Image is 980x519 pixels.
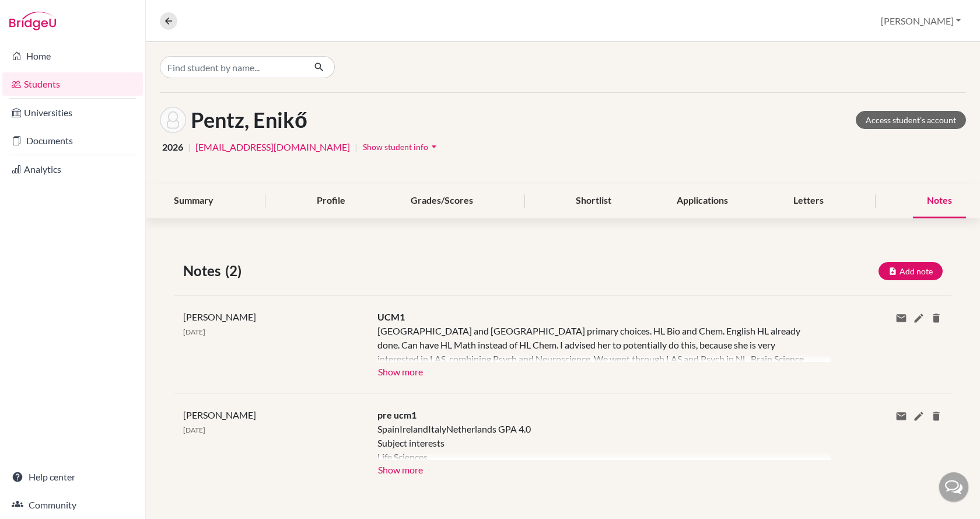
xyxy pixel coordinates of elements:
[428,141,440,152] i: arrow_drop_down
[225,260,246,281] span: (2)
[2,72,143,96] a: Students
[2,101,143,124] a: Universities
[377,460,423,478] button: Show more
[2,129,143,152] a: Documents
[2,493,143,517] a: Community
[160,184,228,218] div: Summary
[162,140,183,154] span: 2026
[2,158,143,181] a: Analytics
[160,56,304,78] input: Find student by name...
[663,184,742,218] div: Applications
[191,107,307,133] h1: Pentz, Enikő
[188,140,191,154] span: |
[377,409,416,420] span: pre ucm1
[2,44,143,68] a: Home
[183,409,256,420] span: [PERSON_NAME]
[562,184,625,218] div: Shortlist
[377,422,813,460] div: SpainIrelandItalyNetherlands GPA 4.0 Subject interests Life Sciences Biochemists and Biophysicist...
[779,184,838,218] div: Letters
[355,140,358,154] span: |
[876,10,966,32] button: [PERSON_NAME]
[183,328,205,336] span: [DATE]
[397,184,487,218] div: Grades/Scores
[160,107,186,133] img: Enikő Pentz's avatar
[362,138,440,156] button: Show student infoarrow_drop_down
[363,142,428,152] span: Show student info
[183,311,256,322] span: [PERSON_NAME]
[377,311,405,322] span: UCM1
[303,184,359,218] div: Profile
[856,111,966,129] a: Access student's account
[183,260,225,281] span: Notes
[183,426,205,434] span: [DATE]
[377,362,423,379] button: Show more
[913,184,966,218] div: Notes
[377,324,813,362] div: [GEOGRAPHIC_DATA] and [GEOGRAPHIC_DATA] primary choices. HL Bio and Chem. English HL already done...
[26,8,50,19] span: Help
[2,465,143,489] a: Help center
[9,12,56,30] img: Bridge-U
[195,140,350,154] a: [EMAIL_ADDRESS][DOMAIN_NAME]
[878,262,943,280] button: Add note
